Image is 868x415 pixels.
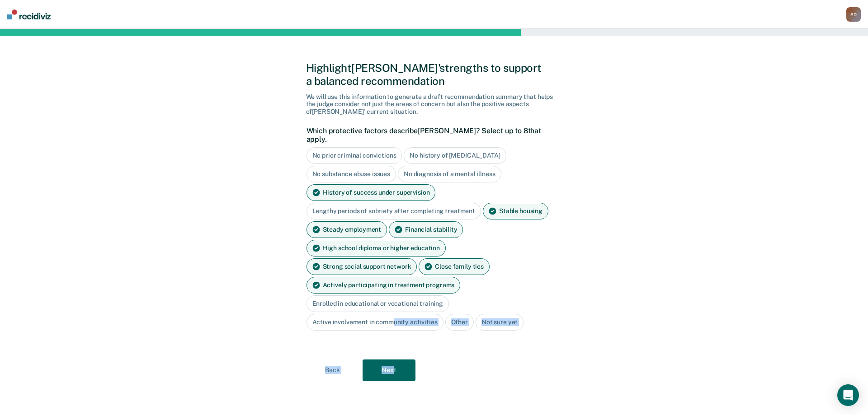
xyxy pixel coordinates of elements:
div: Financial stability [389,221,463,238]
div: Highlight [PERSON_NAME]' strengths to support a balanced recommendation [306,61,562,88]
button: Next [363,359,415,381]
div: Other [445,314,474,331]
div: No substance abuse issues [307,166,396,182]
div: History of success under supervision [307,184,436,201]
label: Which protective factors describe [PERSON_NAME] ? Select up to 8 that apply. [307,126,557,144]
div: Active involvement in community activities [307,314,443,331]
div: Stable housing [483,203,548,219]
div: Actively participating in treatment programs [307,277,461,294]
div: Not sure yet [476,314,524,331]
div: Close family ties [419,258,490,275]
div: S D [846,7,861,22]
div: No history of [MEDICAL_DATA] [404,147,506,164]
div: Lengthy periods of sobriety after completing treatment [307,203,481,219]
div: Open Intercom Messenger [837,384,859,406]
button: SD [846,7,861,22]
div: Steady employment [307,221,387,238]
div: We will use this information to generate a draft recommendation summary that helps the judge cons... [306,93,562,116]
div: Enrolled in educational or vocational training [307,295,449,312]
div: High school diploma or higher education [307,240,446,256]
button: Back [306,359,359,381]
div: No diagnosis of a mental illness [398,166,501,182]
div: Strong social support network [307,258,417,275]
div: No prior criminal convictions [307,147,402,164]
img: Recidiviz [7,9,51,19]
